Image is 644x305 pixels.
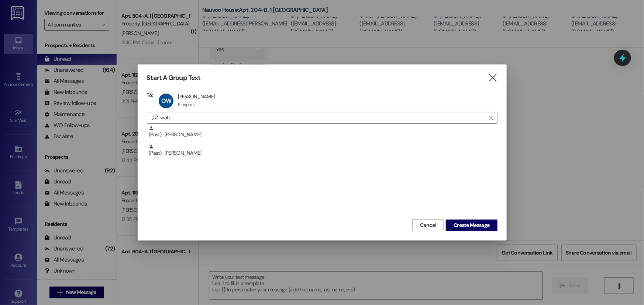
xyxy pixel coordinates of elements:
[489,115,493,121] i: 
[147,144,497,162] div: (Past) : [PERSON_NAME]
[488,74,497,82] i: 
[149,126,497,139] div: (Past) : [PERSON_NAME]
[147,92,154,98] h3: To:
[147,126,497,144] div: (Past) : [PERSON_NAME]
[178,102,195,108] div: Prospect
[446,220,497,231] button: Create Message
[161,97,171,105] span: OW
[147,74,201,82] h3: Start A Group Text
[454,221,489,229] span: Create Message
[412,220,444,231] button: Cancel
[420,221,436,229] span: Cancel
[178,93,215,100] div: [PERSON_NAME]
[149,144,497,157] div: (Past) : [PERSON_NAME]
[485,112,497,123] button: Clear text
[161,113,485,123] input: Search for any contact or apartment
[149,114,161,122] i: 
